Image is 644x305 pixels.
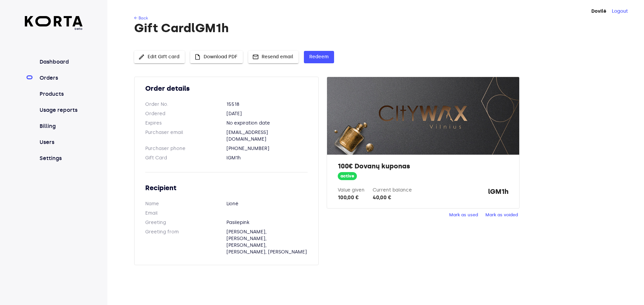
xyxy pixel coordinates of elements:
dd: lGM1h [226,155,308,161]
strong: lGM1h [488,187,508,202]
span: edit [138,54,145,60]
button: Redeem [304,51,334,63]
dd: Lionė [226,201,308,207]
a: Products [38,90,83,98]
span: Edit Gift card [140,53,179,61]
button: Mark as used [447,210,480,220]
span: Resend email [254,53,293,61]
dt: Gift Card [145,155,226,161]
h1: Gift Card lGM1h [134,21,616,35]
dd: [EMAIL_ADDRESS][DOMAIN_NAME] [226,129,308,143]
dt: Ordered [145,110,226,117]
a: ← Back [134,16,148,20]
button: Logout [612,8,628,15]
label: Value given [338,187,365,193]
a: Edit Gift card [134,53,185,59]
dd: No expiration date [226,120,308,127]
a: Dashboard [38,58,83,66]
dd: Pasilepink [226,219,308,226]
dt: Email [145,210,226,217]
button: Resend email [248,51,299,63]
span: mail [252,54,259,60]
div: 40,00 € [373,194,412,202]
span: Redeem [309,53,329,61]
img: Korta [25,16,83,26]
a: Billing [38,122,83,130]
a: Usage reports [38,106,83,114]
span: Mark as voided [485,211,518,219]
dt: Name [145,201,226,207]
h2: Order details [145,84,308,93]
button: Edit Gift card [134,51,185,63]
span: Mark as used [449,211,478,219]
span: Download PDF [196,53,237,61]
dd: [PHONE_NUMBER] [226,145,308,152]
span: beta [25,26,83,31]
dd: 15518 [226,101,308,108]
h2: 100€ Dovanų kuponas [338,161,508,171]
dt: Expires [145,120,226,127]
button: Download PDF [190,51,243,63]
dd: [DATE] [226,110,308,117]
dt: Purchaser email [145,129,226,143]
a: Settings [38,154,83,162]
strong: Dovilė [591,8,606,14]
dt: Greeting [145,219,226,226]
span: active [338,173,357,179]
a: Orders [38,74,83,82]
a: Users [38,138,83,146]
dt: Greeting from [145,229,226,255]
label: Current balance [373,187,412,193]
span: insert_drive_file [194,54,201,60]
h2: Recipient [145,183,308,193]
dt: Purchaser phone [145,145,226,152]
dd: [PERSON_NAME], [PERSON_NAME], [PERSON_NAME], [PERSON_NAME], [PERSON_NAME] [226,229,308,255]
div: 100,00 € [338,194,365,202]
button: Mark as voided [484,210,520,220]
dt: Order No. [145,101,226,108]
a: beta [25,16,83,31]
